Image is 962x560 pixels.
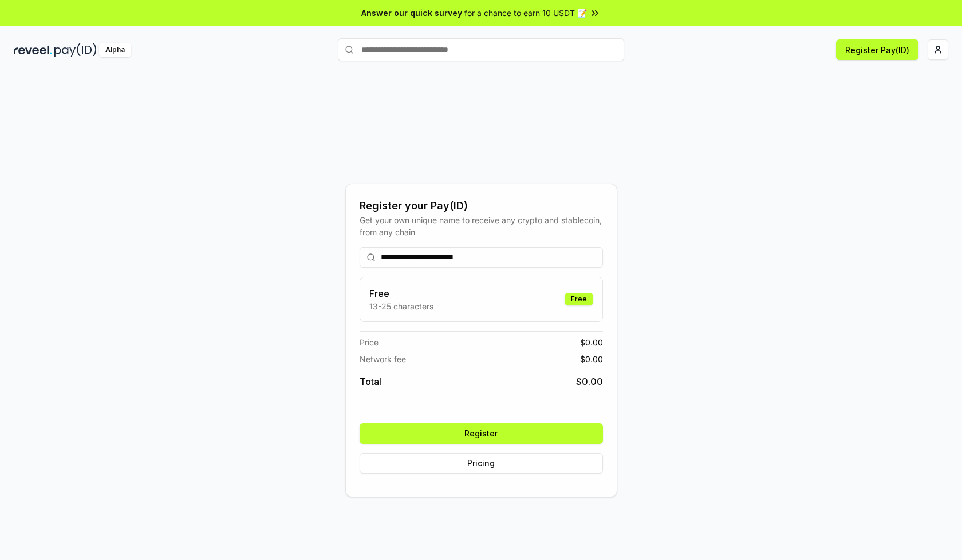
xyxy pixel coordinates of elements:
button: Register Pay(ID) [836,39,918,60]
div: Alpha [99,43,131,57]
button: Register [360,423,603,444]
span: Network fee [360,353,406,365]
div: Free [565,293,593,305]
div: Register your Pay(ID) [360,198,603,214]
h3: Free [369,287,433,300]
button: Pricing [360,453,603,474]
span: Price [360,336,379,348]
div: Get your own unique name to receive any crypto and stablecoin, from any chain [360,214,603,238]
span: Total [360,375,381,388]
span: for a chance to earn 10 USDT 📝 [464,7,587,19]
span: $ 0.00 [576,375,603,388]
img: reveel_dark [14,43,52,57]
p: 13-25 characters [369,300,433,312]
span: $ 0.00 [580,353,603,365]
span: Answer our quick survey [361,7,462,19]
span: $ 0.00 [580,336,603,348]
img: pay_id [54,43,97,57]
